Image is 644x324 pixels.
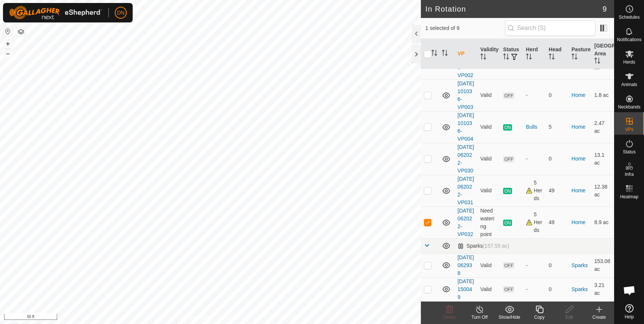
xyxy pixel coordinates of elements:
a: [DATE] 101036-VP003 [457,80,474,110]
span: Neckbands [618,105,640,109]
th: Herd [523,39,546,69]
span: Infra [625,172,634,177]
img: Gallagher Logo [9,6,102,19]
td: Valid [477,79,500,111]
span: (157.55 ac) [483,243,509,249]
p-sorticon: Activate to sort [594,59,600,65]
div: Bulls [526,123,543,131]
td: 13.1 ac [591,143,614,175]
p-sorticon: Activate to sort [431,51,437,57]
a: Home [571,156,585,162]
span: Notifications [617,37,641,42]
th: Pasture [568,39,591,69]
td: 0 [546,143,568,175]
td: Valid [477,111,500,143]
p-sorticon: Activate to sort [571,55,577,61]
span: OFF [503,286,514,293]
div: - [526,262,543,269]
td: 2.47 ac [591,111,614,143]
td: 3.21 ac [591,277,614,301]
span: 9 [603,3,607,15]
div: Sparks [457,243,509,249]
a: Sparks [571,262,588,268]
span: Animals [621,82,637,87]
div: Turn Off [465,314,494,321]
p-sorticon: Activate to sort [526,55,532,61]
span: 1 selected of 9 [425,24,505,32]
button: + [3,39,12,48]
td: 49 [546,207,568,238]
span: Herds [623,60,635,64]
a: Home [571,187,585,193]
span: DN [117,9,124,17]
td: 12.38 ac [591,175,614,207]
div: - [526,91,543,99]
span: ON [503,124,512,131]
h2: In Rotation [425,4,603,13]
div: Show/Hide [494,314,524,321]
a: Home [571,124,585,130]
span: Status [623,150,635,154]
a: Privacy Policy [181,314,209,321]
span: OFF [503,92,514,99]
div: - [526,155,543,163]
a: [DATE] 062022-VP031 [457,176,474,205]
td: 0 [546,79,568,111]
th: Head [546,39,568,69]
th: [GEOGRAPHIC_DATA] Area [591,39,614,69]
td: 8.9 ac [591,207,614,238]
p-sorticon: Activate to sort [503,55,509,61]
a: Contact Us [218,314,240,321]
td: 49 [546,175,568,207]
td: 153.08 ac [591,253,614,277]
button: – [3,49,12,58]
input: Search (S) [505,20,595,36]
a: [DATE] 101036-VP004 [457,112,474,142]
a: [DATE] 062022-VP030 [457,144,474,174]
button: Map Layers [16,27,25,36]
a: [DATE] 062022-VP032 [457,208,474,237]
a: Home [571,92,585,98]
a: [DATE] 150049 [457,278,474,300]
span: Schedules [619,15,640,19]
td: Valid [477,143,500,175]
div: Edit [554,314,584,321]
div: Open chat [618,279,641,302]
span: OFF [503,262,514,269]
a: Sparks [571,286,588,292]
a: [DATE] 101036-VP002 [457,49,474,78]
td: 5 [546,111,568,143]
td: 1.8 ac [591,79,614,111]
a: Home [571,219,585,225]
td: 0 [546,277,568,301]
span: Delete [443,315,456,320]
p-sorticon: Activate to sort [442,51,448,57]
div: Copy [524,314,554,321]
a: Help [614,301,644,322]
span: ON [503,220,512,226]
td: 0 [546,253,568,277]
div: 5 Herds [526,211,543,234]
a: [DATE] 062938 [457,254,474,276]
p-sorticon: Activate to sort [480,55,486,61]
span: Help [625,315,634,319]
span: ON [503,188,512,194]
td: Valid [477,277,500,301]
th: Status [500,39,523,69]
th: Validity [477,39,500,69]
div: 5 Herds [526,179,543,202]
span: Heatmap [620,195,638,199]
td: Valid [477,253,500,277]
th: VP [455,39,477,69]
td: Need watering point [477,207,500,238]
div: - [526,285,543,293]
p-sorticon: Activate to sort [549,55,555,61]
div: Create [584,314,614,321]
span: OFF [503,156,514,162]
button: Reset Map [3,27,12,36]
td: Valid [477,175,500,207]
span: VPs [625,127,633,132]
